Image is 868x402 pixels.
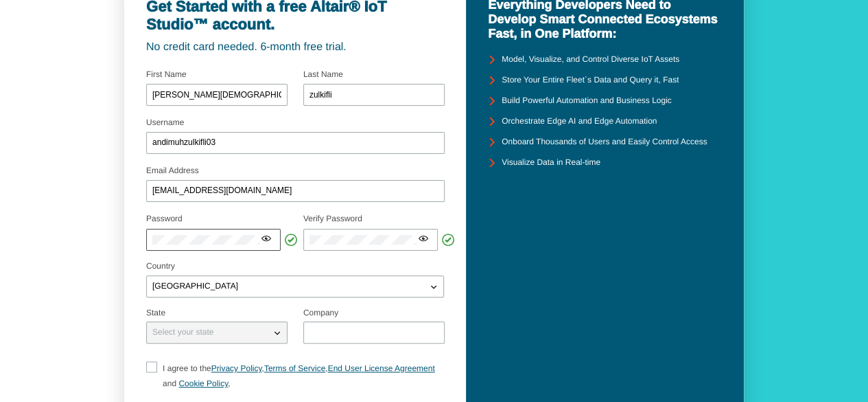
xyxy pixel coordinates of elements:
[163,379,176,388] span: and
[328,364,435,373] a: End User License Agreement
[146,214,183,223] label: Password
[303,214,362,223] label: Verify Password
[163,364,435,388] span: I agree to the , , ,
[502,76,679,85] unity-typography: Store Your Entire Fleet`s Data and Query it, Fast
[211,364,262,373] a: Privacy Policy
[502,96,671,106] unity-typography: Build Powerful Automation and Business Logic
[146,166,199,175] label: Email Address
[178,379,228,388] a: Cookie Policy
[502,158,600,168] unity-typography: Visualize Data in Real-time
[146,118,184,127] label: Username
[502,137,707,147] unity-typography: Onboard Thousands of Users and Easily Control Access
[264,364,325,373] a: Terms of Service
[502,117,657,126] unity-typography: Orchestrate Edge AI and Edge Automation
[502,55,679,65] unity-typography: Model, Visualize, and Control Diverse IoT Assets
[146,41,444,54] unity-typography: No credit card needed. 6-month free trial.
